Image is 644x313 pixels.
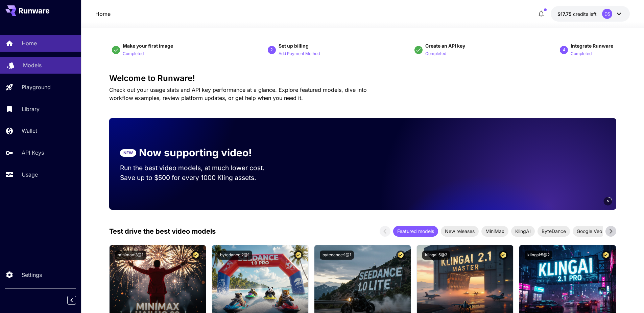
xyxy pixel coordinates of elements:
span: Featured models [393,228,438,235]
span: Integrate Runware [571,43,613,49]
button: minimax:3@1 [115,251,146,260]
p: 2 [270,47,273,53]
button: Completed [123,49,144,57]
span: ByteDance [538,228,570,235]
button: Completed [571,49,592,57]
button: bytedance:1@1 [320,251,354,260]
span: MiniMax [481,228,508,235]
div: Google Veo [573,226,606,237]
p: 4 [563,47,565,53]
button: bytedance:2@1 [217,251,252,260]
p: Home [22,39,37,47]
span: 5 [607,199,609,204]
p: API Keys [22,149,44,157]
span: Set up billing [279,43,309,49]
p: Models [23,61,42,69]
span: Google Veo [573,228,606,235]
p: Test drive the best video models [109,226,216,236]
span: Make your first image [123,43,173,49]
nav: breadcrumb [95,10,111,18]
button: Certified Model – Vetted for best performance and includes a commercial license. [294,251,303,260]
p: Save up to $500 for every 1000 Kling assets. [120,173,278,183]
p: Now supporting video! [139,145,252,160]
a: Home [95,10,111,18]
div: New releases [441,226,479,237]
div: Collapse sidebar [72,294,81,306]
button: $17.75134DS [551,6,630,22]
button: Completed [425,49,446,57]
p: Run the best video models, at much lower cost. [120,163,278,173]
span: credits left [573,11,597,17]
button: Add Payment Method [279,49,320,57]
button: klingai:5@3 [422,251,450,260]
div: DS [602,9,612,19]
p: Playground [22,83,51,91]
p: Wallet [22,127,37,135]
div: KlingAI [511,226,535,237]
div: ByteDance [538,226,570,237]
div: Featured models [393,226,438,237]
span: New releases [441,228,479,235]
p: Completed [123,51,144,57]
span: Check out your usage stats and API key performance at a glance. Explore featured models, dive int... [109,86,367,101]
span: KlingAI [511,228,535,235]
p: Add Payment Method [279,51,320,57]
div: MiniMax [481,226,508,237]
p: Usage [22,171,38,179]
button: klingai:5@2 [525,251,552,260]
button: Certified Model – Vetted for best performance and includes a commercial license. [499,251,508,260]
span: Create an API key [425,43,465,49]
h3: Welcome to Runware! [109,74,616,83]
p: Completed [425,51,446,57]
p: Settings [22,271,42,279]
div: $17.75134 [557,10,597,18]
p: Library [22,105,40,113]
p: Completed [571,51,592,57]
button: Collapse sidebar [67,296,76,305]
button: Certified Model – Vetted for best performance and includes a commercial license. [396,251,405,260]
span: $17.75 [557,11,573,17]
button: Certified Model – Vetted for best performance and includes a commercial license. [601,251,611,260]
button: Certified Model – Vetted for best performance and includes a commercial license. [191,251,200,260]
